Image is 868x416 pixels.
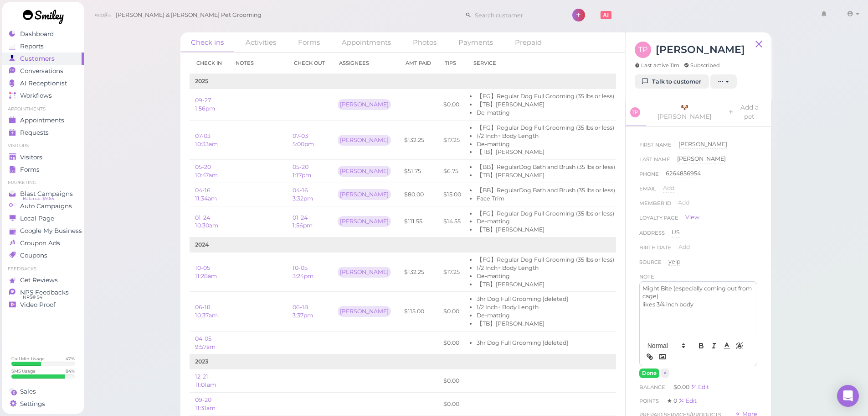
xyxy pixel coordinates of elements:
input: Search customer [472,8,560,22]
li: De-matting [477,217,615,226]
td: $0.00 [438,392,467,416]
div: [PERSON_NAME] [338,216,391,227]
a: 09-20 11:31am [195,396,216,411]
a: 05-20 10:47am [195,163,218,179]
td: $0.00 [438,331,467,354]
a: 04-16 3:32pm [293,187,313,202]
a: Activities [235,32,287,52]
span: Auto Campaigns [20,202,72,210]
b: 2024 [195,241,209,248]
div: US [672,228,680,237]
div: [PERSON_NAME] [338,99,391,110]
li: 3hr Dog Full Grooming [deleted] [477,295,615,303]
li: 【FG】Regular Dog Full Grooming (35 lbs or less) [477,124,615,132]
div: Call Min. Usage [11,356,45,362]
div: 47 % [66,356,75,362]
th: Notes [229,53,287,74]
li: De-matting [477,272,615,280]
li: 【TB】[PERSON_NAME] [477,148,615,156]
a: Conversations [2,65,84,77]
th: Check in [190,53,229,74]
div: 6264856954 [666,169,701,178]
td: $15.00 [438,183,467,206]
span: Add [678,243,690,250]
li: Feedbacks [2,266,84,272]
div: [PERSON_NAME] [677,155,726,163]
p: likes 3/4 inch body [642,300,754,309]
li: 【TB】[PERSON_NAME] [477,171,615,179]
a: Edit [691,384,709,390]
td: $111.55 [399,206,438,237]
a: NPS Feedbacks NPS® 94 [2,286,84,299]
span: Appointments [20,116,64,124]
li: Face Trim [477,195,615,203]
button: × [661,369,669,378]
span: Member ID [639,199,671,213]
a: Workflows [2,90,84,102]
a: 🐶 [PERSON_NAME] [647,98,721,126]
a: 06-18 3:37pm [293,304,313,319]
a: View [685,213,699,221]
span: TP [630,107,640,117]
a: Coupons [2,249,84,262]
span: First Name [639,140,672,155]
a: 12-21 11:01am [195,373,216,388]
span: Email [639,184,656,199]
a: AI Receptionist [2,77,84,90]
a: 05-20 1:17pm [293,163,311,179]
span: Groupon Ads [20,239,60,247]
span: Requests [20,129,49,137]
li: 【TB】[PERSON_NAME] [477,226,615,234]
a: 04-16 11:34am [195,187,217,202]
div: [PERSON_NAME] [338,306,391,317]
div: [PERSON_NAME] [338,166,391,177]
li: De-matting [477,140,615,148]
a: 09-27 1:56pm [195,97,215,112]
th: Amt Paid [399,53,438,74]
span: ★ 0 [667,397,678,404]
li: 1/2 Inch+ Body Length [477,132,615,140]
a: Customers [2,53,84,65]
li: 【FG】Regular Dog Full Grooming (35 lbs or less) [477,92,615,100]
span: AI Receptionist [20,79,67,87]
span: Blast Campaigns [20,190,73,198]
li: 【FG】Regular Dog Full Grooming (35 lbs or less) [477,210,615,218]
button: Done [639,369,659,378]
td: $14.55 [438,206,467,237]
b: 2023 [195,358,208,365]
span: Add [678,199,689,206]
a: Settings [2,398,84,410]
a: Local Page [2,212,84,225]
a: Edit [678,397,697,404]
li: 【TB】[PERSON_NAME] [477,320,615,328]
a: Requests [2,126,84,139]
a: Payments [448,32,503,52]
span: Add [663,184,674,191]
div: [PERSON_NAME] [338,267,391,278]
span: TP [635,42,651,58]
td: $51.75 [399,160,438,183]
span: Reports [20,42,44,50]
a: Forms [288,32,330,52]
td: $17.25 [438,252,467,291]
div: 84 % [66,368,75,374]
td: $115.00 [399,292,438,331]
span: Loyalty page [639,213,678,226]
td: $132.25 [399,252,438,291]
li: 3hr Dog Full Grooming [deleted] [477,339,615,347]
span: Sales [20,388,36,395]
a: 07-03 5:00pm [293,132,314,147]
li: 1/2 Inch+ Body Length [477,303,615,311]
a: Appointments [2,114,84,126]
div: SMS Usage [11,368,36,374]
a: Talk to customer [635,74,709,89]
div: yelp [668,258,680,266]
a: Add a pet [722,98,770,126]
td: $80.00 [399,183,438,206]
div: Note [639,272,654,281]
div: Open Intercom Messenger [837,385,859,407]
a: Check ins [180,32,234,53]
a: Get Reviews [2,274,84,286]
span: Phone [639,169,659,184]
